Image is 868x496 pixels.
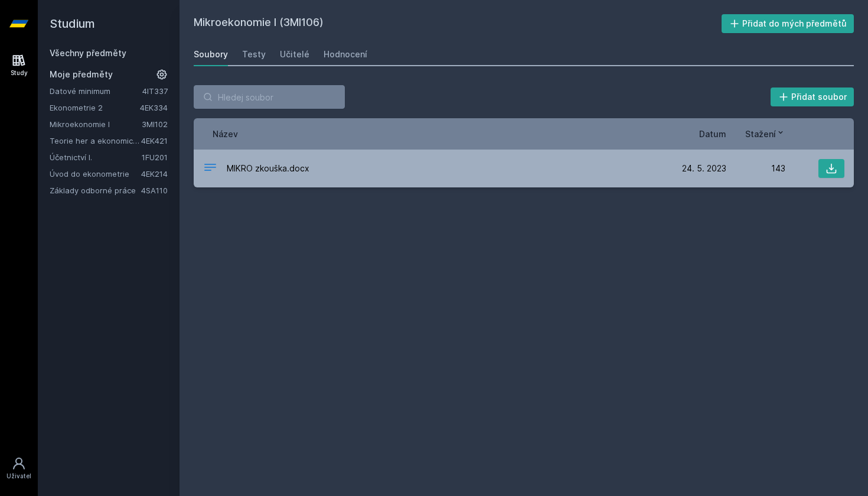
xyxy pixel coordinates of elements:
[745,128,785,140] button: Stažení
[50,184,141,196] a: Základy odborné práce
[726,163,785,174] div: 143
[140,103,168,112] a: 4EK334
[324,43,367,66] a: Hodnocení
[6,472,31,481] div: Uživatel
[50,135,141,147] a: Teorie her a ekonomické rozhodování
[745,128,776,140] span: Stažení
[194,43,228,66] a: Soubory
[280,43,309,66] a: Učitelé
[203,160,217,177] div: DOCX
[771,87,854,106] button: Přidat soubor
[50,118,142,130] a: Mikroekonomie I
[194,48,228,60] div: Soubory
[682,163,726,174] span: 24. 5. 2023
[699,128,726,140] button: Datum
[141,136,168,145] a: 4EK421
[722,14,854,33] button: Přidat do mých předmětů
[280,48,309,60] div: Učitelé
[141,186,168,195] a: 4SA110
[213,128,238,140] button: Název
[50,151,142,163] a: Účetnictví I.
[50,85,142,97] a: Datové minimum
[194,85,345,109] input: Hledej soubor
[50,102,140,114] a: Ekonometrie 2
[50,69,113,80] span: Moje předměty
[324,48,367,60] div: Hodnocení
[11,69,28,77] div: Study
[242,43,266,66] a: Testy
[142,153,168,162] a: 1FU201
[227,163,309,174] span: MIKRO zkouška.docx
[141,169,168,179] a: 4EK214
[194,14,722,33] h2: Mikroekonomie I (3MI106)
[2,47,35,83] a: Study
[50,48,126,58] a: Všechny předměty
[2,450,35,487] a: Uživatel
[242,48,266,60] div: Testy
[50,168,141,180] a: Úvod do ekonometrie
[142,86,168,96] a: 4IT337
[142,119,168,129] a: 3MI102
